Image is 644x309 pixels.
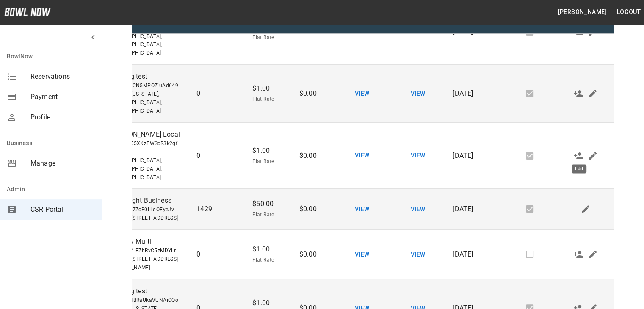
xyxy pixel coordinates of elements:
p: 0 [196,88,239,99]
p: $1.00 [252,298,286,308]
span: ID: IoAs64BRaUkaVUNAiCQo [110,296,183,305]
p: Bowling test [110,72,183,82]
span: Address : [STREET_ADDRESS] [110,214,183,223]
button: Make Admin [571,149,586,163]
p: $0.00 [299,204,328,214]
p: $1.00 [252,146,286,156]
button: View [404,247,431,262]
p: [DATE] [453,151,495,161]
p: $0.00 [299,151,328,161]
p: $1.00 [252,244,286,254]
span: Flat Rate [252,211,286,219]
span: Reservations [30,72,95,82]
button: View [404,86,431,102]
button: View [348,201,376,217]
p: $0.00 [299,249,328,259]
p: [DATE] [453,204,495,214]
span: CSR Portal [30,204,95,215]
span: ID: FizVHI7ZcB0LLqOFyeJv [110,206,183,214]
p: $1.00 [252,83,286,94]
p: [DATE] [453,249,495,259]
button: Edit [586,247,600,262]
button: Edit [586,86,600,101]
span: Flat Rate [252,157,286,166]
span: Flat Rate [252,95,286,104]
button: Make Admin [571,247,586,262]
p: $0.00 [299,88,328,99]
button: View [348,86,376,102]
span: Flat Rate [252,33,286,42]
img: logo [4,8,51,16]
p: 1429 [196,204,239,214]
p: 0 [196,249,239,259]
p: [DATE] [453,88,495,99]
span: Flat Rate [252,256,286,265]
button: View [348,247,376,262]
p: Midway Multi [110,237,183,247]
p: $50.00 [252,199,286,209]
button: Logout [614,4,644,20]
span: ID: Cc2kxICN5MPOZiuAd649 [110,82,183,90]
button: [PERSON_NAME] [554,4,610,20]
button: View [348,148,376,163]
p: 0 [196,151,239,161]
button: View [404,148,431,163]
span: Manage [30,158,95,168]
span: Address : [GEOGRAPHIC_DATA], [GEOGRAPHIC_DATA], [GEOGRAPHIC_DATA] [110,148,183,182]
p: [PERSON_NAME] Local [110,130,183,140]
div: Edit [572,164,586,173]
p: Playwright Business [110,196,183,206]
button: Edit [586,149,600,163]
button: Make Admin [571,86,586,101]
p: Bowling test [110,286,183,296]
span: Profile [30,112,95,122]
button: View [404,201,431,217]
span: Address : [STREET_ADDRESS][PERSON_NAME] [110,255,183,272]
button: Edit [578,202,593,216]
span: ID: IGqDJ4IFZhRvC5zMDYLr [110,247,183,255]
span: Address : [US_STATE], [GEOGRAPHIC_DATA], [GEOGRAPHIC_DATA] [110,90,183,116]
span: ID: FClQc55XKzFWScR3k2gf [110,140,183,148]
span: Address : PA Turnpike, [GEOGRAPHIC_DATA], [GEOGRAPHIC_DATA], [GEOGRAPHIC_DATA] [110,24,183,58]
span: Payment [30,92,95,102]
